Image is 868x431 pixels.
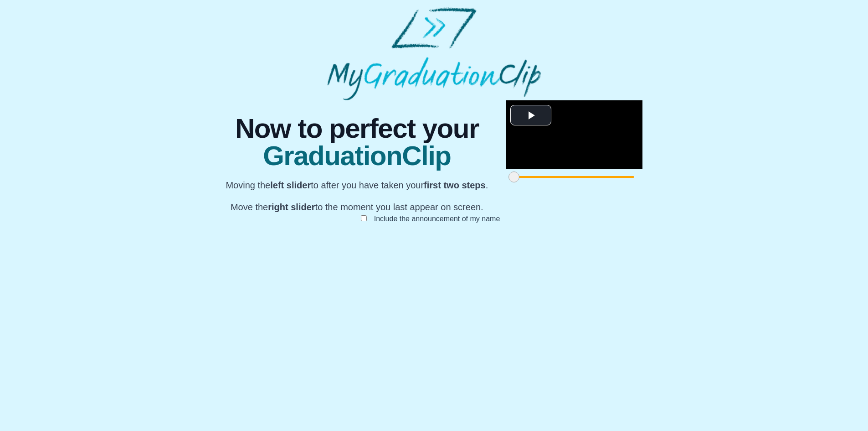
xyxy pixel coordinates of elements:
[226,142,488,170] span: GraduationClip
[270,180,311,190] b: left slider
[226,115,488,142] span: Now to perfect your
[327,7,540,100] img: MyGraduationClip
[510,105,551,125] button: Play Video
[226,179,488,192] p: Moving the to after you have taken your .
[424,180,486,190] b: first two steps
[506,100,642,169] div: Video Player
[268,202,315,212] b: right slider
[226,201,488,213] p: Move the to the moment you last appear on screen.
[367,211,508,226] label: Include the announcement of my name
